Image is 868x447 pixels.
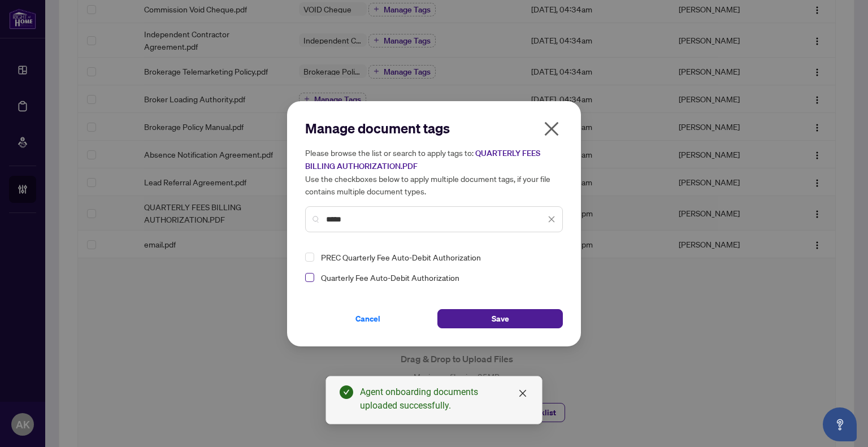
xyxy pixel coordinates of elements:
[437,309,563,328] button: Save
[305,309,431,328] button: Cancel
[355,310,380,328] span: Cancel
[305,273,314,282] span: Select Quarterly Fee Auto-Debit Authorization
[316,271,556,284] span: Quarterly Fee Auto-Debit Authorization
[340,385,353,399] span: check-circle
[492,310,509,328] span: Save
[517,387,529,400] a: Close
[305,148,540,171] span: QUARTERLY FEES BILLING AUTHORIZATION.PDF
[518,389,527,398] span: close
[823,407,857,441] button: Open asap
[305,119,563,137] h2: Manage document tags
[321,250,481,264] span: PREC Quarterly Fee Auto-Debit Authorization
[360,385,528,413] div: Agent onboarding documents uploaded successfully.
[548,215,555,223] span: close
[321,271,459,284] span: Quarterly Fee Auto-Debit Authorization
[542,120,561,138] span: close
[305,253,314,262] span: Select PREC Quarterly Fee Auto-Debit Authorization
[305,146,563,197] h5: Please browse the list or search to apply tags to: Use the checkboxes below to apply multiple doc...
[316,250,556,264] span: PREC Quarterly Fee Auto-Debit Authorization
